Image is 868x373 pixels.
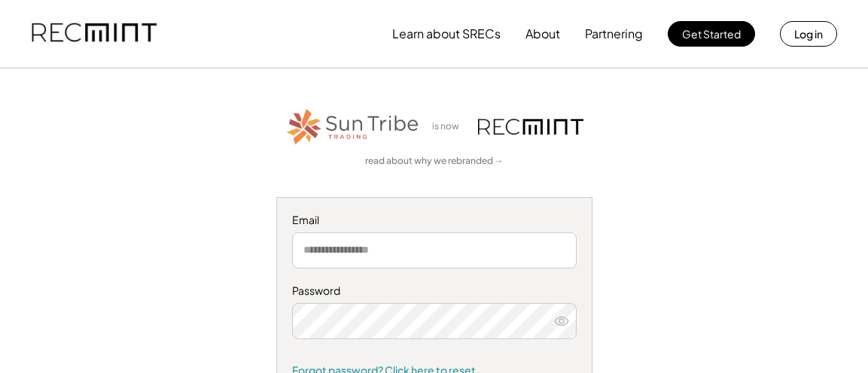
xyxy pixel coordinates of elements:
button: Learn about SRECs [392,19,501,49]
button: About [525,19,560,49]
div: Password [292,284,577,299]
button: Get Started [668,21,755,47]
img: STT_Horizontal_Logo%2B-%2BColor.png [285,106,421,147]
div: Email [292,213,577,228]
button: Log in [780,21,837,47]
img: recmint-logotype%403x.png [32,8,157,59]
button: Partnering [585,19,643,49]
div: is now [428,120,471,133]
a: read about why we rebranded → [365,155,504,168]
img: recmint-logotype%403x.png [478,119,583,135]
